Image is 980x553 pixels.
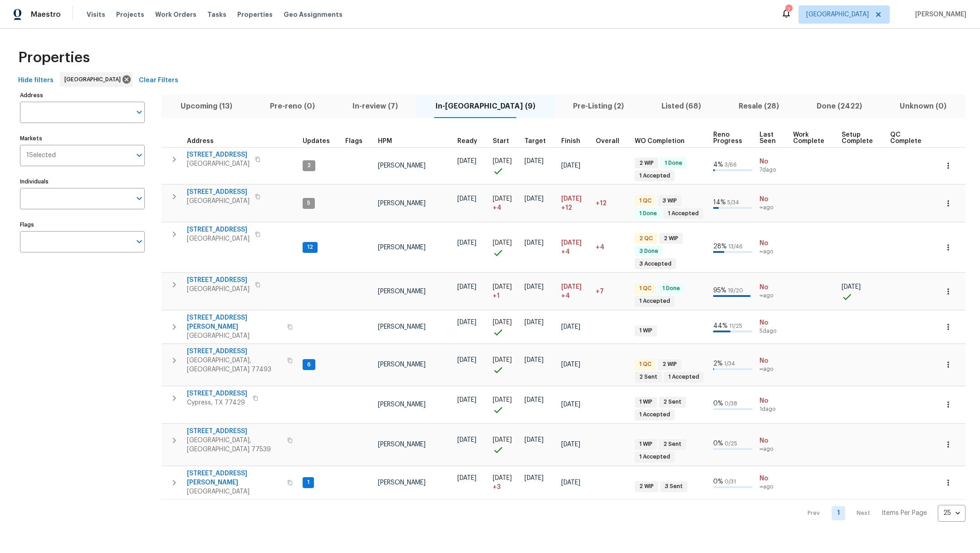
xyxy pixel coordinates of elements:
[596,200,607,207] span: +12
[636,247,662,255] span: 3 Done
[457,196,476,202] span: [DATE]
[457,357,476,363] span: [DATE]
[378,324,426,330] span: [PERSON_NAME]
[561,196,582,202] span: [DATE]
[237,10,273,19] span: Properties
[561,138,580,144] span: Finish
[31,10,61,19] span: Maestro
[558,222,592,272] td: Scheduled to finish 4 day(s) late
[725,401,737,406] span: 0 / 38
[489,222,521,272] td: Project started on time
[493,397,512,403] span: [DATE]
[832,506,845,520] a: Goto page 1
[725,162,737,168] span: 3 / 66
[806,10,869,19] span: [GEOGRAPHIC_DATA]
[659,197,681,205] span: 3 WIP
[524,284,544,290] span: [DATE]
[493,357,512,363] span: [DATE]
[378,200,426,207] span: [PERSON_NAME]
[660,398,685,406] span: 2 Sent
[793,132,826,144] span: Work Complete
[759,474,786,483] span: No
[636,297,674,305] span: 1 Accepted
[493,437,512,443] span: [DATE]
[842,284,861,290] span: [DATE]
[187,427,282,436] span: [STREET_ADDRESS]
[727,200,739,205] span: 5 / 34
[187,225,250,234] span: [STREET_ADDRESS]
[457,319,476,326] span: [DATE]
[561,479,580,486] span: [DATE]
[187,197,250,206] span: [GEOGRAPHIC_DATA]
[489,466,521,499] td: Project started 3 days late
[561,324,580,330] span: [DATE]
[559,100,637,113] span: Pre-Listing (2)
[135,72,182,89] button: Clear Filters
[489,386,521,423] td: Project started on time
[20,136,145,141] label: Markets
[187,188,250,197] span: [STREET_ADDRESS]
[759,327,786,335] span: 5d ago
[596,288,604,295] span: +7
[759,157,786,166] span: No
[493,158,512,164] span: [DATE]
[558,185,592,222] td: Scheduled to finish 12 day(s) late
[524,475,544,481] span: [DATE]
[636,235,657,242] span: 2 QC
[636,453,674,461] span: 1 Accepted
[725,441,737,446] span: 0 / 25
[139,75,178,86] span: Clear Filters
[804,100,876,113] span: Done (2422)
[304,361,314,369] span: 6
[713,479,723,485] span: 0 %
[378,244,426,251] span: [PERSON_NAME]
[636,172,674,180] span: 1 Accepted
[18,75,54,86] span: Hide filters
[729,323,742,329] span: 11 / 25
[713,162,723,168] span: 4 %
[596,244,604,251] span: +4
[636,411,674,419] span: 1 Accepted
[187,331,282,341] span: [GEOGRAPHIC_DATA]
[378,441,426,448] span: [PERSON_NAME]
[493,319,512,326] span: [DATE]
[378,138,392,144] span: HPM
[635,138,685,144] span: WO Completion
[725,479,736,484] span: 0 / 31
[187,276,250,285] span: [STREET_ADDRESS]
[713,323,728,329] span: 44 %
[648,100,715,113] span: Listed (68)
[64,75,124,84] span: [GEOGRAPHIC_DATA]
[759,239,786,248] span: No
[303,138,330,144] span: Updates
[339,100,411,113] span: In-review (7)
[759,405,786,413] span: 1d ago
[911,10,966,19] span: [PERSON_NAME]
[422,100,549,113] span: In-[GEOGRAPHIC_DATA] (9)
[133,149,146,162] button: Open
[661,483,686,490] span: 3 Sent
[561,291,570,301] span: +4
[457,138,485,144] div: Earliest renovation start date (first business day after COE or Checkout)
[799,505,965,522] nav: Pagination Navigation
[636,398,656,406] span: 1 WIP
[561,361,580,368] span: [DATE]
[636,360,655,368] span: 1 QC
[187,356,282,374] span: [GEOGRAPHIC_DATA], [GEOGRAPHIC_DATA] 77493
[489,185,521,222] td: Project started 4 days late
[524,357,544,363] span: [DATE]
[60,72,132,87] div: [GEOGRAPHIC_DATA]
[187,487,282,496] span: [GEOGRAPHIC_DATA]
[155,10,196,19] span: Work Orders
[713,440,723,447] span: 0 %
[457,240,476,246] span: [DATE]
[759,365,786,373] span: ∞ ago
[842,132,875,144] span: Setup Complete
[636,440,656,448] span: 1 WIP
[713,199,726,206] span: 14 %
[304,162,314,169] span: 2
[725,100,793,113] span: Resale (28)
[759,204,786,212] span: ∞ ago
[304,479,313,486] span: 1
[493,138,509,144] span: Start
